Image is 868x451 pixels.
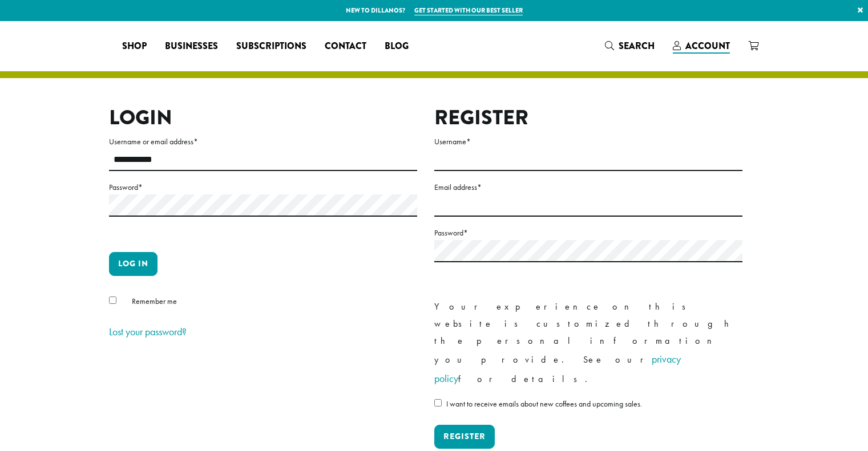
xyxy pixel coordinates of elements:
[596,36,664,55] a: Search
[113,37,156,55] a: Shop
[434,425,495,449] button: Register
[434,180,742,194] label: Email address
[434,226,742,240] label: Password
[109,135,417,149] label: Username or email address
[434,105,742,130] h2: Register
[434,135,742,149] label: Username
[325,39,366,54] span: Contact
[236,39,306,54] span: Subscriptions
[109,105,417,130] h2: Login
[109,325,187,338] a: Lost your password?
[132,296,177,306] span: Remember me
[385,39,409,54] span: Blog
[434,352,681,385] a: privacy policy
[434,298,742,388] p: Your experience on this website is customized through the personal information you provide. See o...
[165,39,218,54] span: Businesses
[434,399,442,407] input: I want to receive emails about new coffees and upcoming sales.
[109,180,417,194] label: Password
[619,39,655,52] span: Search
[446,399,642,409] span: I want to receive emails about new coffees and upcoming sales.
[122,39,147,54] span: Shop
[685,39,730,52] span: Account
[109,252,158,276] button: Log in
[414,6,523,15] a: Get started with our best seller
